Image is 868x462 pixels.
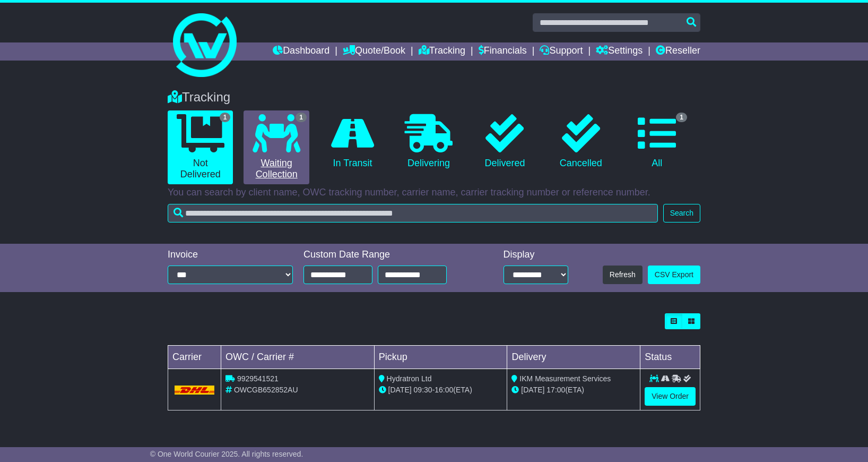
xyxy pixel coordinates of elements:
p: You can search by client name, OWC tracking number, carrier name, carrier tracking number or refe... [168,187,700,199]
td: Status [640,346,700,369]
a: 1 Waiting Collection [244,110,309,184]
a: In Transit [320,110,385,173]
a: Dashboard [273,42,329,61]
span: OWCGB652852AU [234,386,298,394]
td: OWC / Carrier # [221,346,375,369]
a: Support [540,42,583,61]
a: 1 All [624,110,690,173]
img: DHL.png [175,386,214,394]
span: Hydratron Ltd [387,374,432,383]
div: - (ETA) [379,384,503,396]
div: Tracking [162,90,706,105]
span: [DATE] [521,386,544,394]
span: [DATE] [388,386,412,394]
a: Delivered [472,110,537,173]
td: Pickup [374,346,507,369]
a: View Order [645,387,696,406]
span: 16:00 [435,386,453,394]
span: 1 [676,113,687,122]
a: Quote/Book [343,42,405,61]
a: Financials [479,42,527,61]
button: Search [663,204,700,223]
div: (ETA) [511,384,636,396]
a: Reseller [656,42,700,61]
span: 1 [296,113,307,122]
span: 09:30 [414,386,432,394]
a: Cancelled [548,110,613,173]
div: Custom Date Range [303,249,474,261]
span: © One World Courier 2025. All rights reserved. [150,450,303,458]
td: Carrier [168,346,221,369]
div: Invoice [168,249,293,261]
span: 9929541521 [237,374,279,383]
span: IKM Measurement Services [519,374,611,383]
button: Refresh [603,266,643,284]
a: CSV Export [648,266,700,284]
div: Display [504,249,568,261]
a: Tracking [419,42,465,61]
span: 1 [220,113,231,122]
a: Delivering [396,110,461,173]
a: Settings [596,42,643,61]
td: Delivery [507,346,640,369]
a: 1 Not Delivered [168,110,233,184]
span: 17:00 [546,386,565,394]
